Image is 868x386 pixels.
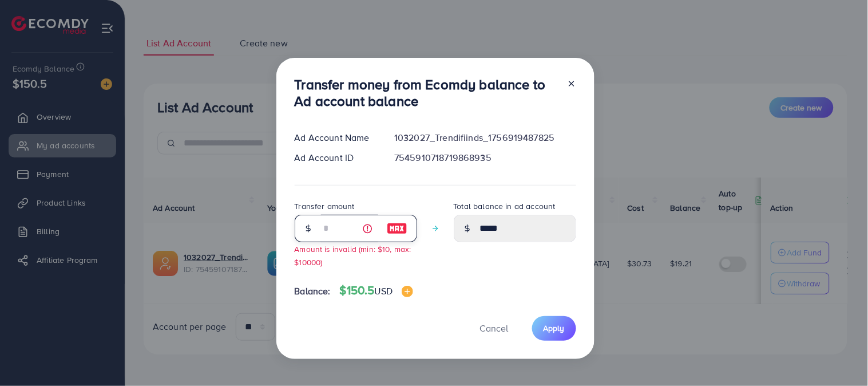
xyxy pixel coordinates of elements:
div: Ad Account ID [286,151,386,164]
div: 7545910718719868935 [385,151,585,164]
iframe: Chat [819,334,859,377]
div: Ad Account Name [286,131,386,144]
label: Transfer amount [295,200,355,212]
span: Apply [544,322,565,334]
span: USD [375,285,393,297]
div: 1032027_Trendifiinds_1756919487825 [385,131,585,144]
span: Balance: [295,285,331,298]
img: image [402,286,413,297]
span: Cancel [480,322,509,334]
small: Amount is invalid (min: $10, max: $10000) [295,243,411,267]
button: Cancel [466,316,523,341]
h3: Transfer money from Ecomdy balance to Ad account balance [295,76,558,109]
img: image [387,222,407,235]
button: Apply [532,316,576,341]
h4: $150.5 [340,283,413,298]
label: Total balance in ad account [454,200,556,212]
